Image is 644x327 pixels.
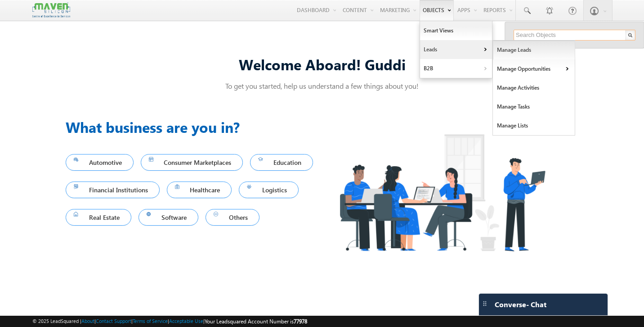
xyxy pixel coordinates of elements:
[74,156,125,168] span: Automotive
[133,318,168,324] a: Terms of Service
[493,78,575,97] a: Manage Activities
[493,116,575,135] a: Manage Lists
[493,41,575,59] a: Manage Leads
[81,318,94,324] a: About
[74,184,152,196] span: Financial Institutions
[493,97,575,116] a: Manage Tasks
[420,40,492,59] a: Leads
[247,184,291,196] span: Logistics
[294,318,307,325] span: 77978
[32,317,307,326] span: © 2025 LeadSquared | | | | |
[74,211,123,223] span: Real Estate
[481,300,488,307] img: carter-drag
[214,211,251,223] span: Others
[96,318,131,324] a: Contact Support
[66,116,322,138] h3: What business are you in?
[493,59,575,78] a: Manage Opportunities
[205,318,307,325] span: Your Leadsquared Account Number is
[175,184,224,196] span: Healthcare
[514,30,635,41] input: Search Objects
[149,156,235,168] span: Consumer Marketplaces
[258,156,305,168] span: Education
[495,300,546,309] span: Converse - Chat
[169,318,203,324] a: Acceptable Use
[66,54,578,74] div: Welcome Aboard! Guddi
[66,81,578,91] p: To get you started, help us understand a few things about you!
[32,2,70,18] img: Custom Logo
[322,116,562,269] img: Industry.png
[420,59,492,78] a: B2B
[420,21,492,40] a: Smart Views
[147,211,191,223] span: Software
